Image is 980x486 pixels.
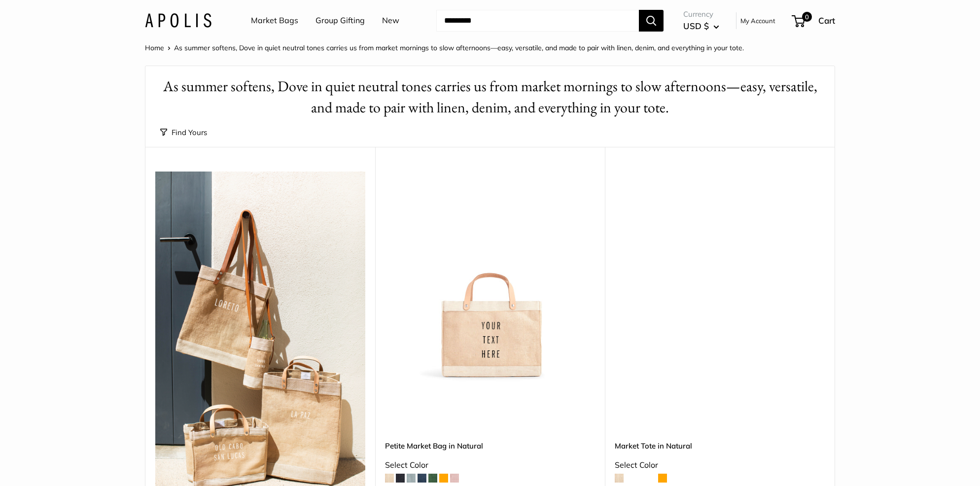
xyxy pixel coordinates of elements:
a: New [382,13,399,28]
span: Cart [818,15,835,26]
span: As summer softens, Dove in quiet neutral tones carries us from market mornings to slow afternoons... [174,43,744,52]
div: Select Color [385,458,595,473]
a: Home [145,43,164,52]
nav: Breadcrumb [145,41,744,54]
span: USD $ [683,21,709,31]
span: 0 [802,12,812,22]
input: Search... [436,10,639,32]
a: 0 Cart [793,13,835,29]
span: Currency [683,7,719,21]
a: Petite Market Bag in Natural [385,440,595,451]
button: USD $ [683,18,719,34]
img: Petite Market Bag in Natural [385,172,595,382]
a: Market Bags [251,13,298,28]
a: description_Make it yours with custom printed text.description_The Original Market bag in its 4 n... [615,172,825,382]
button: Search [639,10,664,32]
div: Select Color [615,458,825,473]
a: Petite Market Bag in Naturaldescription_Effortless style that elevates every moment [385,172,595,382]
a: My Account [740,15,775,27]
button: Find Yours [160,126,207,139]
h1: As summer softens, Dove in quiet neutral tones carries us from market mornings to slow afternoons... [160,76,820,118]
a: Group Gifting [315,13,365,28]
img: Apolis [145,13,211,28]
a: Market Tote in Natural [615,440,825,451]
